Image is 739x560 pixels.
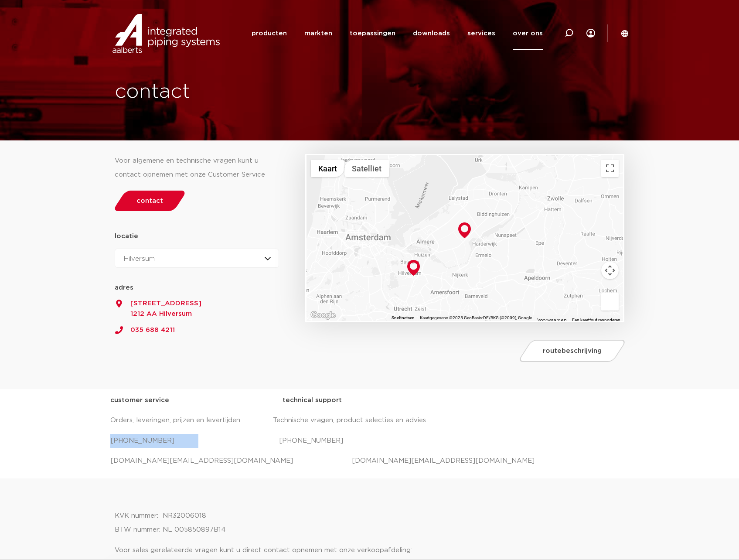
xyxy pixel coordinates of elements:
a: over ons [513,17,543,50]
span: contact [136,198,163,204]
a: services [467,17,495,50]
button: Sneltoetsen [392,315,415,321]
p: KVK nummer: NR32006018 BTW nummer: NL 005850897B14 [115,509,625,537]
a: downloads [413,17,450,50]
img: Google [309,310,337,321]
span: Kaartgegevens ©2025 GeoBasis-DE/BKG (©2009), Google [420,315,532,320]
button: Satellietbeelden tonen [344,160,389,177]
a: contact [112,191,187,211]
button: Stratenkaart tonen [311,160,344,177]
h1: contact [115,78,402,106]
a: toepassingen [350,17,395,50]
button: Bedieningsopties voor de kaartweergave [601,262,619,279]
p: Orders, leveringen, prijzen en levertijden Technische vragen, product selecties en advies [110,413,629,427]
span: routebeschrijving [543,348,602,354]
p: Voor sales gerelateerde vragen kunt u direct contact opnemen met onze verkoopafdeling: [115,543,625,557]
span: Hilversum [124,256,155,262]
p: [PHONE_NUMBER] [PHONE_NUMBER] [110,434,629,448]
button: Weergave op volledig scherm aan- of uitzetten [601,160,619,177]
a: Voorwaarden (wordt geopend in een nieuw tabblad) [537,318,567,322]
div: Voor algemene en technische vragen kunt u contact opnemen met onze Customer Service [115,154,279,182]
p: [DOMAIN_NAME][EMAIL_ADDRESS][DOMAIN_NAME] [DOMAIN_NAME][EMAIL_ADDRESS][DOMAIN_NAME] [110,454,629,468]
nav: Menu [252,17,543,50]
div: my IPS [586,16,595,51]
strong: customer service technical support [110,397,342,403]
button: Sleep Pegman de kaart op om Street View te openen [601,293,619,311]
a: producten [252,17,287,50]
strong: locatie [115,233,138,239]
a: markten [304,17,332,50]
a: routebeschrijving [518,340,627,362]
a: Dit gebied openen in Google Maps (er wordt een nieuw venster geopend) [309,310,337,321]
a: Een kaartfout rapporteren [572,318,620,322]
